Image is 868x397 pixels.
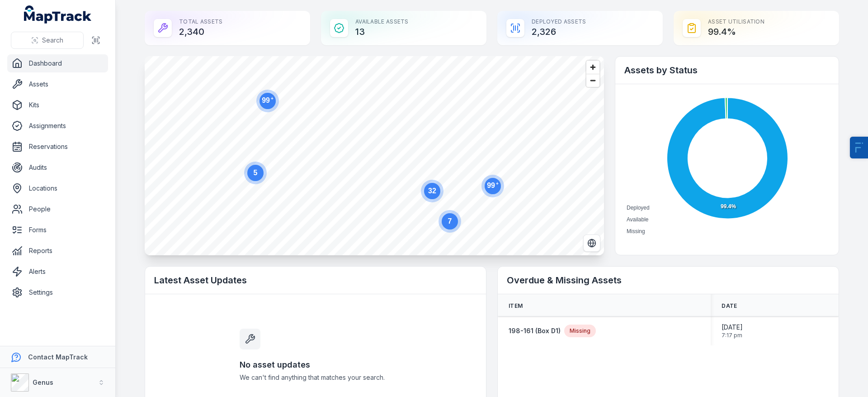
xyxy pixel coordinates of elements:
[240,373,392,382] span: We can't find anything that matches your search.
[586,74,599,87] button: Zoom out
[33,378,53,386] strong: Genus
[7,263,108,281] a: Alerts
[448,217,452,225] text: 7
[7,179,108,197] a: Locations
[586,61,599,74] button: Zoom in
[7,158,108,177] a: Audits
[583,234,600,252] button: Switch to Satellite View
[254,169,258,177] text: 5
[7,117,108,135] a: Assignments
[722,302,737,310] span: Date
[154,274,477,287] h2: Latest Asset Updates
[11,32,84,49] button: Search
[7,54,108,72] a: Dashboard
[145,56,604,255] canvas: Map
[564,325,596,337] div: Missing
[507,274,830,287] h2: Overdue & Missing Assets
[7,221,108,239] a: Forms
[7,283,108,301] a: Settings
[428,187,436,195] text: 32
[7,242,108,260] a: Reports
[627,205,650,211] span: Deployed
[271,96,274,101] tspan: +
[42,36,63,45] span: Search
[487,181,499,189] text: 99
[722,323,743,332] span: [DATE]
[7,200,108,218] a: People
[28,353,88,361] strong: Contact MapTrack
[24,5,92,24] a: MapTrack
[262,96,274,104] text: 99
[7,96,108,114] a: Kits
[7,75,108,93] a: Assets
[240,359,392,371] h3: No asset updates
[496,181,499,186] tspan: +
[627,216,648,223] span: Available
[7,138,108,156] a: Reservations
[624,64,830,77] h2: Assets by Status
[722,332,743,339] span: 7:17 pm
[722,323,743,339] time: 04/08/2025, 7:17:25 pm
[627,228,645,234] span: Missing
[509,326,561,335] a: 198-161 (Box D1)
[509,302,523,310] span: Item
